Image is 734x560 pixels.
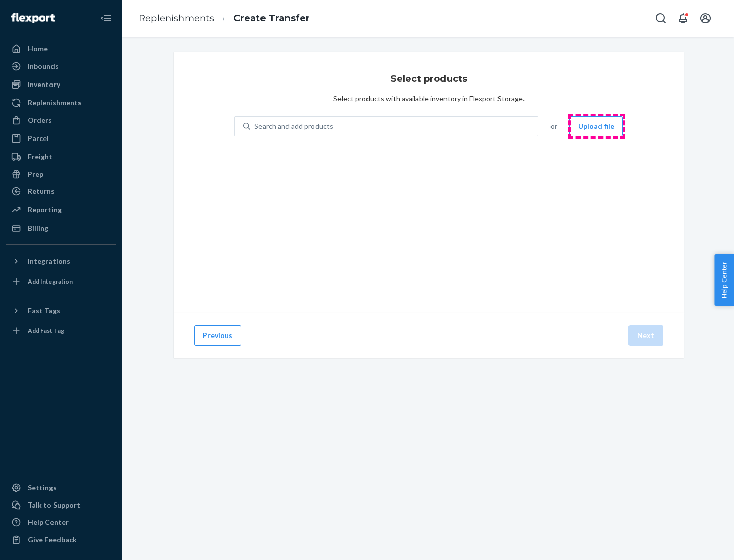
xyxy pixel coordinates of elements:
div: Orders [28,115,52,125]
div: Reporting [28,205,62,215]
a: Reporting [6,202,116,218]
button: Give Feedback [6,531,116,548]
button: Fast Tags [6,302,116,319]
div: Inbounds [28,61,59,71]
div: Parcel [28,133,49,144]
div: Add Fast Tag [28,326,64,335]
a: Talk to Support [6,497,116,513]
button: Next [628,325,663,346]
div: Freight [28,152,53,162]
div: Prep [28,169,43,179]
button: Close Navigation [96,8,116,29]
a: Returns [6,183,116,200]
a: Freight [6,149,116,165]
button: Open notifications [673,8,693,29]
div: Replenishments [28,98,82,108]
div: Add Integration [28,277,73,286]
a: Help Center [6,514,116,530]
div: Select products with available inventory in Flexport Storage. [333,94,525,104]
div: Integrations [28,256,70,266]
a: Create Transfer [233,13,310,24]
a: Settings [6,480,116,496]
a: Home [6,41,116,57]
div: Talk to Support [28,500,81,510]
div: Fast Tags [28,305,60,316]
a: Add Integration [6,273,116,290]
a: Replenishments [139,13,214,24]
div: Help Center [28,517,69,527]
button: Open account menu [695,8,716,29]
button: Help Center [714,254,734,306]
img: Flexport logo [11,13,55,23]
a: Parcel [6,130,116,147]
div: Billing [28,223,48,233]
div: Give Feedback [28,535,77,545]
button: Open Search Box [650,8,671,29]
ol: breadcrumbs [130,4,318,34]
a: Prep [6,166,116,182]
a: Replenishments [6,95,116,111]
button: Previous [194,325,241,346]
div: Inventory [28,79,60,90]
div: Search and add products [254,121,333,131]
button: Upload file [569,116,623,136]
button: Integrations [6,253,116,269]
a: Orders [6,112,116,128]
h3: Select products [390,72,467,86]
div: Returns [28,186,55,197]
a: Inbounds [6,58,116,74]
div: Home [28,44,48,54]
a: Inventory [6,76,116,93]
span: or [550,121,557,131]
a: Billing [6,220,116,236]
a: Add Fast Tag [6,323,116,339]
div: Settings [28,483,57,493]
